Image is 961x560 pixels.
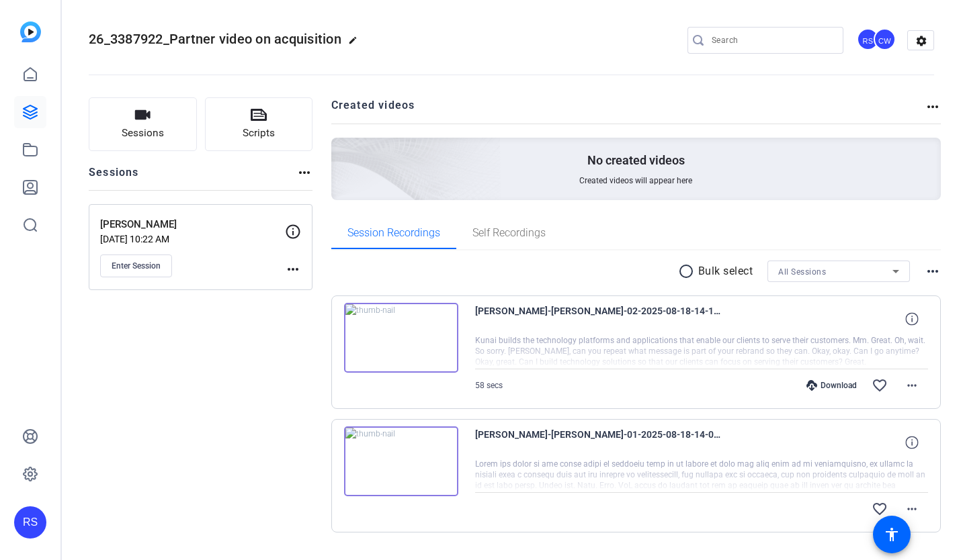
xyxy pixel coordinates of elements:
[243,126,275,141] span: Scripts
[89,97,197,151] button: Sessions
[475,381,503,390] span: 58 secs
[857,28,879,50] div: RS
[344,426,458,496] img: thumb-nail
[347,228,440,238] span: Session Recordings
[89,31,341,47] span: 26_3387922_Partner video on acquisition
[344,303,458,373] img: thumb-nail
[475,303,724,335] span: [PERSON_NAME]-[PERSON_NAME]-02-2025-08-18-14-14-27-973-0
[89,165,139,190] h2: Sessions
[14,506,46,539] div: RS
[122,126,164,141] span: Sessions
[678,263,698,279] mat-icon: radio_button_unchecked
[904,501,920,517] mat-icon: more_horiz
[587,152,685,169] p: No created videos
[698,263,753,279] p: Bulk select
[925,263,941,279] mat-icon: more_horiz
[800,380,864,391] div: Download
[874,28,897,52] ngx-avatar: Clarissa Weers
[925,99,941,115] mat-icon: more_horiz
[296,165,312,181] mat-icon: more_horiz
[778,267,826,277] span: All Sessions
[100,234,285,244] p: [DATE] 10:22 AM
[472,228,546,238] span: Self Recordings
[331,97,925,124] h2: Created videos
[100,217,285,232] p: [PERSON_NAME]
[857,28,880,52] ngx-avatar: Roger Sano
[712,32,833,48] input: Search
[285,261,301,277] mat-icon: more_horiz
[884,526,900,543] mat-icon: accessibility
[181,5,501,296] img: Creted videos background
[904,377,920,393] mat-icon: more_horiz
[579,175,692,186] span: Created videos will appear here
[112,261,161,271] span: Enter Session
[205,97,313,151] button: Scripts
[20,21,41,42] img: blue-gradient.svg
[874,28,896,50] div: CW
[100,254,172,277] button: Enter Session
[872,501,888,517] mat-icon: favorite_border
[475,426,724,459] span: [PERSON_NAME]-[PERSON_NAME]-01-2025-08-18-14-08-59-317-0
[348,36,364,52] mat-icon: edit
[908,31,935,51] mat-icon: settings
[872,377,888,393] mat-icon: favorite_border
